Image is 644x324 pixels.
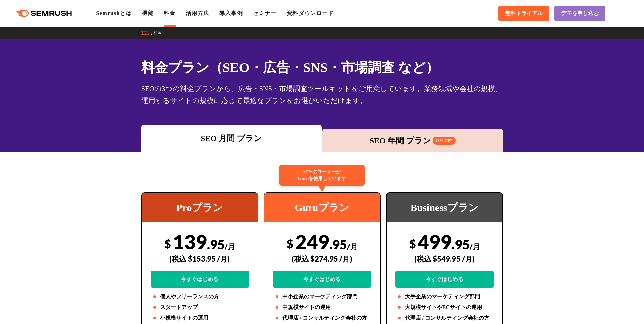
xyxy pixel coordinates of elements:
[279,165,365,186] div: 67%のユーザーが Guruを使用しています
[151,271,249,288] a: 今すぐはじめる
[151,230,249,288] div: 139
[151,314,249,322] li: 小規模サイトの運用
[273,293,371,301] li: 中小企業のマーケティング部門
[151,247,249,271] div: (税込 $153.95 /月)
[287,237,293,250] span: $
[395,271,494,288] a: 今すぐはじめる
[554,6,605,21] a: デモを申し込む
[145,132,319,144] div: SEO 月間 プラン
[142,10,154,16] a: 機能
[273,230,371,288] div: 249
[164,237,171,250] span: $
[151,303,249,311] li: スタートアップ
[287,10,334,16] a: 資料ダウンロード
[505,10,543,17] span: 無料トライアル
[433,137,456,145] span: 16% OFF
[347,242,358,251] span: /月
[164,10,175,16] a: 料金
[273,303,371,311] li: 中規模サイトの運用
[141,58,503,77] h1: 料金プラン（SEO・広告・SNS・市場調査 など）
[253,10,276,16] a: セミナー
[395,230,494,288] div: 499
[154,30,167,35] a: 料金
[452,237,470,252] span: .95
[225,242,235,251] span: /月
[264,193,380,222] div: Guruプラン
[561,10,599,17] span: デモを申し込む
[326,135,500,147] div: SEO 年間 プラン
[273,247,371,271] div: (税込 $274.95 /月)
[409,237,416,250] span: $
[141,83,503,107] div: SEOの3つの料金プランから、広告・SNS・市場調査ツールキットをご用意しています。業務領域や会社の規模、運用するサイトの規模に応じて最適なプランをお選びいただけます。
[96,10,132,16] a: Semrushとは
[141,30,154,35] a: TOP
[219,10,243,16] a: 導入事例
[395,314,494,322] li: 代理店 / コンサルティング会社の方
[395,247,494,271] div: (税込 $549.95 /月)
[207,237,225,252] span: .95
[273,271,371,288] a: 今すぐはじめる
[142,193,258,222] div: Proプラン
[498,6,549,21] a: 無料トライアル
[470,242,480,251] span: /月
[186,10,209,16] a: 活用方法
[273,314,371,322] li: 代理店 / コンサルティング会社の方
[329,237,347,252] span: .95
[151,293,249,301] li: 個人やフリーランスの方
[395,293,494,301] li: 大手企業のマーケティング部門
[395,303,494,311] li: 大規模サイトやECサイトの運用
[387,193,502,222] div: Businessプラン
